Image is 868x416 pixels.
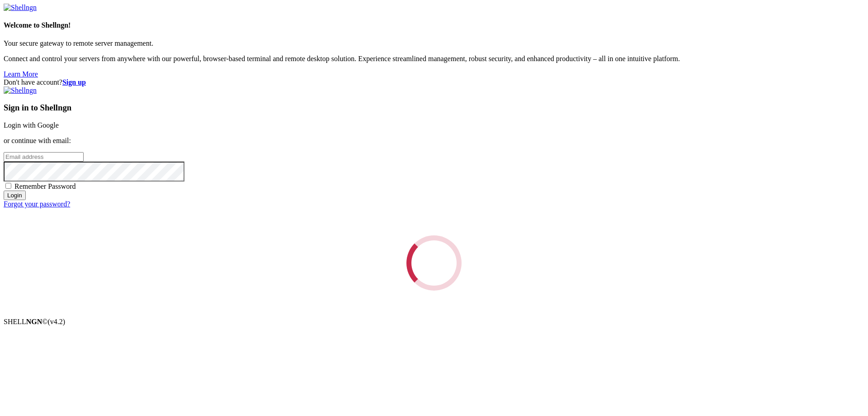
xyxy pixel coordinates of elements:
p: or continue with email: [4,137,864,145]
div: Loading... [406,235,462,291]
b: NGN [26,318,42,325]
h3: Sign in to Shellngn [4,103,864,113]
img: Shellngn [4,86,37,95]
input: Remember Password [5,183,11,189]
input: Login [4,191,26,200]
input: Email address [4,152,84,162]
p: Your secure gateway to remote server management. [4,39,864,48]
h4: Welcome to Shellngn! [4,21,864,29]
span: SHELL © [4,318,65,325]
span: 4.2.0 [48,318,66,325]
a: Sign up [62,78,86,86]
a: Learn More [4,70,38,78]
span: Remember Password [14,182,76,190]
a: Login with Google [4,121,59,129]
p: Connect and control your servers from anywhere with our powerful, browser-based terminal and remo... [4,55,864,63]
img: Shellngn [4,4,37,12]
a: Forgot your password? [4,200,70,208]
div: Don't have account? [4,78,864,86]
